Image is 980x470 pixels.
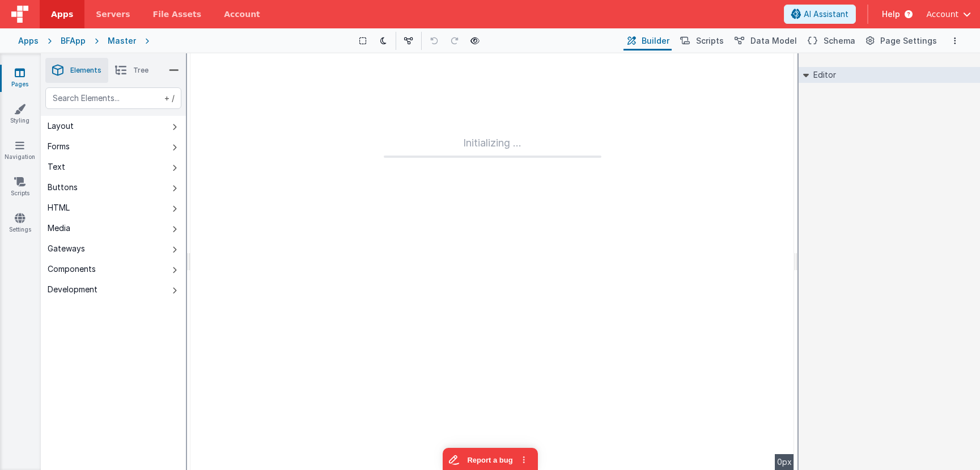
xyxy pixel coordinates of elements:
button: Account [926,9,971,20]
button: Builder [623,31,672,51]
span: Elements [70,66,101,75]
button: Gateways [41,238,186,259]
span: Apps [51,9,73,20]
span: Servers [96,9,130,20]
div: Master [108,35,136,47]
span: AI Assistant [804,9,849,20]
span: Page Settings [880,35,937,47]
div: Apps [18,35,39,47]
button: Buttons [41,177,186,198]
span: Data Model [750,35,797,47]
button: Components [41,259,186,279]
button: AI Assistant [784,5,856,24]
div: HTML [48,202,70,213]
input: Search Elements... [45,87,181,109]
button: Development [41,279,186,300]
div: Buttons [48,182,78,193]
h2: Editor [809,67,836,83]
button: Forms [41,136,186,157]
div: BFApp [61,35,86,47]
div: --> [190,53,794,470]
button: Page Settings [862,31,939,51]
div: Development [48,284,97,295]
span: Scripts [696,35,724,47]
span: Account [926,9,958,20]
span: Builder [642,35,669,47]
div: Text [48,161,65,173]
button: Text [41,157,186,177]
button: Options [948,34,962,48]
span: + / [162,87,175,109]
div: Components [48,263,96,275]
span: File Assets [153,9,202,20]
div: 0px [775,454,794,470]
div: Forms [48,141,70,152]
button: HTML [41,198,186,218]
span: Schema [824,35,855,47]
button: Layout [41,116,186,136]
div: Gateways [48,243,85,254]
div: Initializing ... [384,135,601,158]
div: Layout [48,120,74,132]
span: Help [882,9,900,20]
button: Media [41,218,186,238]
button: Scripts [676,31,726,51]
div: Media [48,223,70,234]
span: Tree [133,66,149,75]
button: Schema [804,31,858,51]
button: Data Model [731,31,799,51]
